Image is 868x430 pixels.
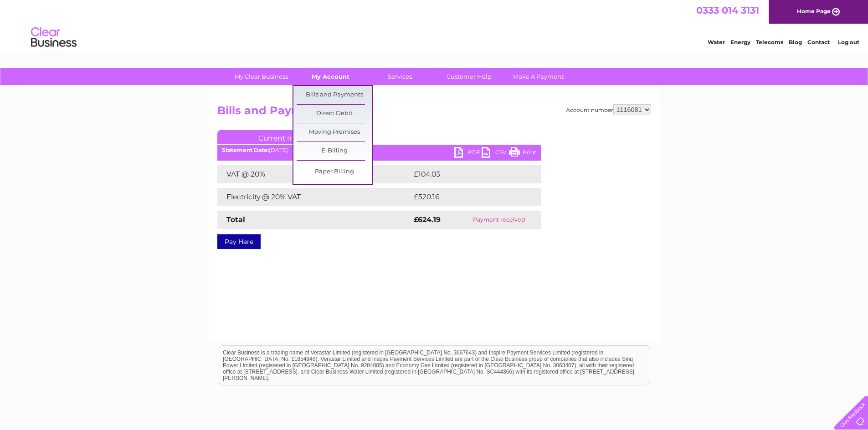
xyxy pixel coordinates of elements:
td: £104.03 [411,165,524,183]
td: VAT @ 20% [217,165,411,183]
a: Paper Billing [297,163,372,181]
a: Customer Help [431,68,507,85]
a: Blog [789,39,802,46]
div: [DATE] [217,147,541,153]
a: 0333 014 3131 [696,5,759,16]
h2: Bills and Payments [217,104,651,121]
a: Telecoms [756,39,783,46]
strong: £624.19 [414,215,441,224]
a: Direct Debit [297,105,372,123]
img: logo.png [31,24,77,51]
a: Contact [807,39,830,46]
td: Payment received [457,211,540,229]
a: CSV [482,147,509,160]
td: £520.16 [411,188,524,206]
a: Moving Premises [297,123,372,142]
a: Print [509,147,536,160]
a: My Account [293,68,368,85]
a: E-Billing [297,142,372,160]
a: Energy [730,39,750,46]
a: Log out [838,39,859,46]
a: Water [708,39,725,46]
strong: Total [226,215,245,224]
div: Clear Business is a trading name of Verastar Limited (registered in [GEOGRAPHIC_DATA] No. 3667643... [219,5,650,44]
a: Pay Here [217,234,261,249]
a: PDF [454,147,482,160]
a: Bills and Payments [297,86,372,104]
a: Current Invoice [217,130,354,144]
b: Statement Date: [222,147,269,153]
div: Account number [566,104,651,115]
td: Electricity @ 20% VAT [217,188,411,206]
a: Services [362,68,437,85]
a: Make A Payment [501,68,576,85]
a: My Clear Business [224,68,299,85]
